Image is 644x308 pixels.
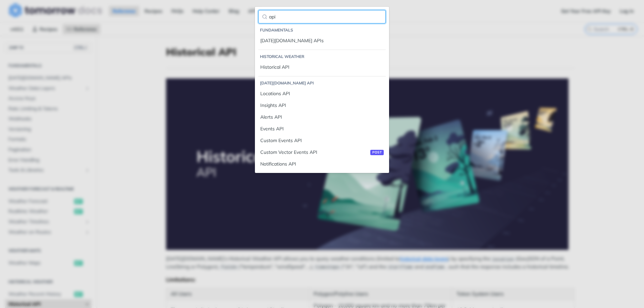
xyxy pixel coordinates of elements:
div: Historical API [260,64,384,71]
div: Events API [260,125,384,132]
div: Custom Events API [260,137,384,144]
nav: Reference navigation [255,20,389,173]
li: Historical Weather [260,53,386,60]
a: Alerts API [258,112,386,123]
a: Custom Events API [258,135,386,146]
a: Insights API [258,100,386,111]
div: [DATE][DOMAIN_NAME] APIs [260,37,384,44]
a: Custom Vector Events APIpost [258,147,386,158]
div: Insights API [260,102,384,109]
div: Notifications API [260,161,384,168]
div: Custom Vector Events API [260,149,384,156]
input: Filter [258,10,386,23]
li: Fundamentals [260,27,386,34]
li: [DATE][DOMAIN_NAME] API [260,80,386,86]
div: Alerts API [260,114,384,121]
a: Notifications API [258,159,386,170]
a: Historical API [258,62,386,73]
span: post [370,150,384,155]
div: Locations API [260,90,384,97]
a: Locations API [258,88,386,99]
a: [DATE][DOMAIN_NAME] APIs [258,35,386,46]
a: Events API [258,123,386,134]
